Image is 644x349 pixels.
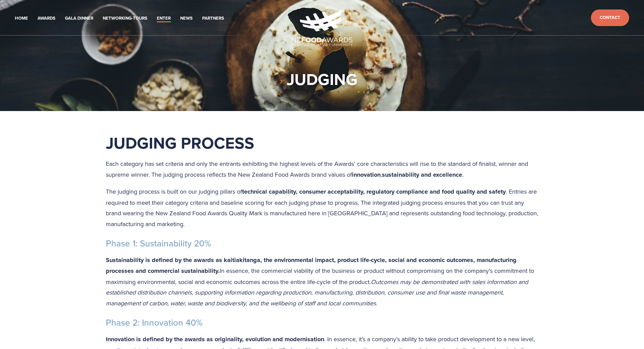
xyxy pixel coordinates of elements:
a: Networking-Tours [103,15,147,22]
a: Enter [157,15,171,22]
strong: sustainability and excellence [382,170,462,179]
strong: technical capability, consumer acceptability, regulatory compliance and food quality and safety [242,187,506,196]
p: In essence, the commercial viability of the business or product without compromising on the compa... [106,255,539,309]
p: The judging process is built on our judging pillars of . Entries are required to meet their categ... [106,186,539,229]
strong: Sustainability is defined by the awards as kaitiakitanga, the environmental impact, product life-... [106,256,518,276]
strong: Innovation is defined by the awards as originality, evolution and modernisation [106,335,324,344]
a: Gala Dinner [65,15,93,22]
strong: Judging Process [106,131,254,155]
h3: Phase 1: Sustainability 20% [106,238,539,249]
em: Outcomes may be demonstrated with sales information and established distribution channels, suppor... [106,278,530,307]
h3: Phase 2: Innovation 40% [106,317,539,328]
a: Home [15,15,28,22]
a: Awards [38,15,55,22]
a: Partners [202,15,224,22]
p: Each category has set criteria and only the entrants exhibiting the highest levels of the Awards'... [106,158,539,180]
h1: JUDGING [287,69,358,89]
strong: innovation [352,170,381,179]
a: Contact [591,9,629,26]
a: News [180,15,193,22]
